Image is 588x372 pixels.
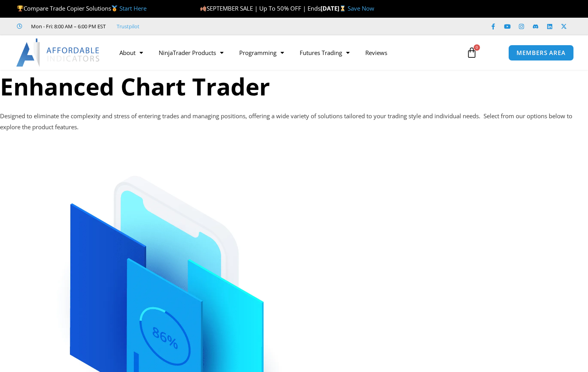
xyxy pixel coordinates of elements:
a: Start Here [119,4,147,12]
nav: Menu [112,44,458,62]
img: LogoAI | Affordable Indicators – NinjaTrader [16,38,101,67]
span: 0 [474,44,480,51]
a: MEMBERS AREA [508,45,574,61]
a: Reviews [357,44,395,62]
img: ⌛ [340,5,346,11]
img: 🏆 [17,5,23,11]
a: Futures Trading [292,44,357,62]
span: MEMBERS AREA [517,50,566,56]
a: About [112,44,151,62]
img: 🍂 [200,5,206,11]
a: Save Now [348,4,374,12]
strong: [DATE] [321,4,348,12]
img: 🥇 [112,5,117,11]
span: SEPTEMBER SALE | Up To 50% OFF | Ends [200,4,321,12]
span: Mon - Fri: 8:00 AM – 6:00 PM EST [29,22,106,31]
a: 0 [454,41,489,64]
a: Trustpilot [117,22,139,31]
a: NinjaTrader Products [151,44,231,62]
a: Programming [231,44,292,62]
span: Compare Trade Copier Solutions [17,4,147,12]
